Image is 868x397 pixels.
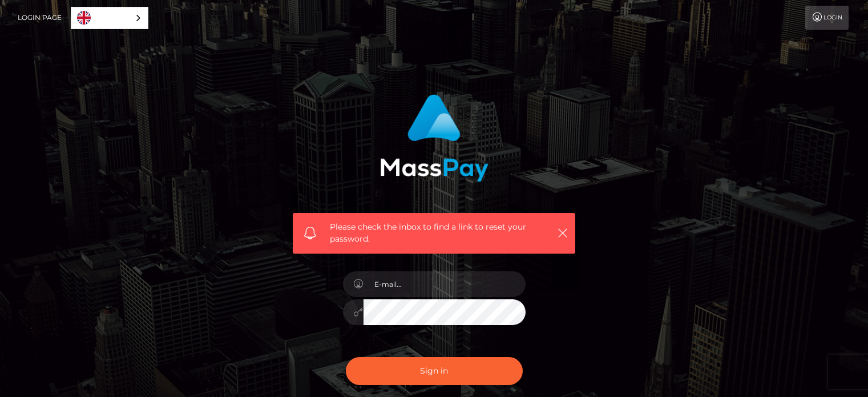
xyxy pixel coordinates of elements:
img: MassPay Login [380,94,488,182]
div: Language [71,7,148,29]
aside: Language selected: English [71,7,148,29]
input: E-mail... [364,271,526,297]
a: English [71,7,148,29]
span: Please check the inbox to find a link to reset your password. [330,221,538,245]
button: Sign in [346,357,523,385]
a: Login Page [18,6,62,30]
a: Login [805,6,849,30]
